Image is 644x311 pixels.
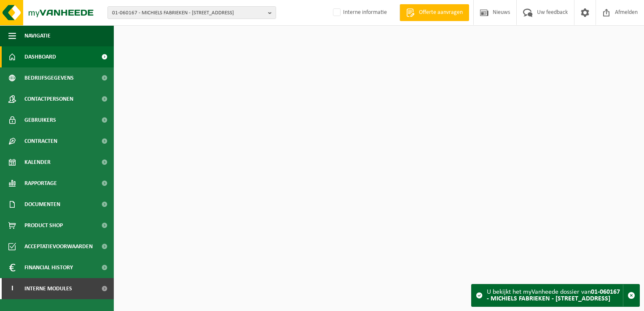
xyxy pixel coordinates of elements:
[400,4,469,21] a: Offerte aanvragen
[24,110,56,131] span: Gebruikers
[24,194,60,215] span: Documenten
[24,257,73,278] span: Financial History
[24,46,56,67] span: Dashboard
[487,284,623,306] div: U bekijkt het myVanheede dossier van
[24,25,51,46] span: Navigatie
[24,67,74,88] span: Bedrijfsgegevens
[24,236,93,257] span: Acceptatievoorwaarden
[24,88,73,110] span: Contactpersonen
[417,8,465,17] span: Offerte aanvragen
[24,152,51,173] span: Kalender
[487,289,620,302] strong: 01-060167 - MICHIELS FABRIEKEN - [STREET_ADDRESS]
[24,215,63,236] span: Product Shop
[8,278,16,299] span: I
[331,6,387,19] label: Interne informatie
[24,173,57,194] span: Rapportage
[107,6,276,19] button: 01-060167 - MICHIELS FABRIEKEN - [STREET_ADDRESS]
[24,278,72,299] span: Interne modules
[112,7,265,19] span: 01-060167 - MICHIELS FABRIEKEN - [STREET_ADDRESS]
[24,131,57,152] span: Contracten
